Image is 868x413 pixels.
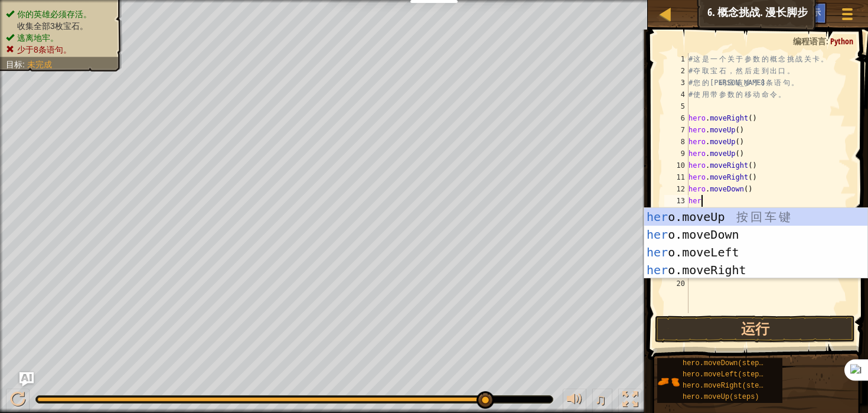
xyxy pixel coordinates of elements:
span: ♫ [595,391,606,408]
span: 目标 [6,60,22,69]
span: 逃离地牢。 [17,33,58,43]
div: 14 [664,207,688,219]
div: 2 [664,65,688,77]
div: 5 [664,100,688,112]
li: 收集全部3枚宝石。 [6,20,113,32]
img: portrait.png [657,370,680,393]
button: ♫ [592,389,612,413]
span: hero.moveLeft(steps) [683,370,768,379]
div: 8 [664,136,688,148]
li: 你的英雄必须存活。 [6,8,113,20]
button: 音量调节 [563,389,586,413]
li: 少于8条语句。 [6,44,113,56]
span: hero.moveDown(steps) [683,359,768,368]
span: : [22,60,27,69]
div: 11 [664,171,688,183]
span: : [826,35,830,47]
span: 收集全部3枚宝石。 [17,21,88,31]
div: 20 [664,278,688,290]
div: 6 [664,112,688,124]
span: hero.moveUp(steps) [683,393,759,401]
span: hero.moveRight(steps) [683,382,772,390]
div: 7 [664,124,688,136]
div: 12 [664,183,688,195]
button: 运行 [655,316,855,343]
div: 10 [664,160,688,171]
span: 少于8条语句。 [17,45,71,54]
button: Ask AI [766,2,798,24]
span: 提示 [804,6,821,18]
span: Python [830,35,853,47]
button: 显示游戏菜单 [833,2,862,30]
div: 3 [664,77,688,89]
div: 13 [664,195,688,207]
div: 4 [664,89,688,100]
button: ⌘ + P: Pause [6,389,30,413]
span: Ask AI [772,6,792,18]
button: Ask AI [19,372,34,386]
span: 你的英雄必须存活。 [17,9,92,19]
button: 切换全屏 [618,389,642,413]
div: 9 [664,148,688,160]
span: 未完成 [27,60,52,69]
div: 1 [664,53,688,65]
span: 编程语言 [793,35,826,47]
li: 逃离地牢。 [6,32,113,44]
